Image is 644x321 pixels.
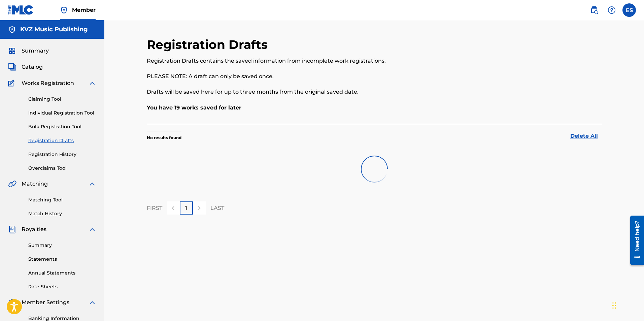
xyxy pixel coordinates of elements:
iframe: Chat Widget [610,289,644,321]
a: Public Search [587,3,601,17]
img: Matching [8,180,16,188]
iframe: Resource Center [625,213,644,267]
p: PLEASE NOTE: A draft can only be saved once. [147,72,497,81]
img: expand [88,225,96,233]
div: Плъзни [612,295,616,316]
img: MLC Logo [8,5,34,15]
div: User Menu [622,3,636,17]
a: Summary [28,242,96,249]
span: Matching [22,180,48,188]
img: Works Registration [8,79,17,87]
a: Annual Statements [28,269,96,277]
a: SummarySummary [8,47,49,55]
p: LAST [210,204,224,212]
img: search [590,6,598,14]
p: 1 [185,204,187,212]
span: Works Registration [22,79,74,87]
img: help [608,6,616,14]
div: Help [605,3,618,17]
a: Bulk Registration Tool [28,123,96,130]
a: Overclaims Tool [28,165,96,172]
h2: Registration Drafts [147,37,271,52]
a: Registration History [28,151,96,158]
img: Accounts [8,26,16,34]
a: Match History [28,210,96,217]
a: Registration Drafts [28,137,96,144]
p: Drafts will be saved here for up to three months from the original saved date. [147,88,497,96]
img: expand [88,180,96,188]
a: Delete All [570,132,602,140]
img: Summary [8,47,16,55]
p: No results found [147,135,181,141]
img: Catalog [8,63,16,71]
span: Summary [22,47,49,55]
img: Top Rightsholder [60,6,68,14]
p: Registration Drafts contains the saved information from incomplete work registrations. [147,57,497,65]
img: Royalties [8,225,16,233]
img: preloader [359,154,389,184]
p: FIRST [147,204,162,212]
a: Individual Registration Tool [28,109,96,117]
h5: KVZ Music Publishing [20,26,88,33]
span: Member Settings [22,298,69,307]
a: Claiming Tool [28,96,96,103]
p: You have 19 works saved for later [147,104,602,112]
span: Member [72,6,96,14]
span: Catalog [22,63,43,71]
a: Statements [28,256,96,263]
a: Rate Sheets [28,283,96,290]
img: expand [88,79,96,87]
img: Member Settings [8,298,16,307]
span: Royalties [22,225,46,233]
div: Джаджи за чат [610,289,644,321]
a: Matching Tool [28,196,96,203]
img: expand [88,298,96,307]
a: CatalogCatalog [8,63,43,71]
